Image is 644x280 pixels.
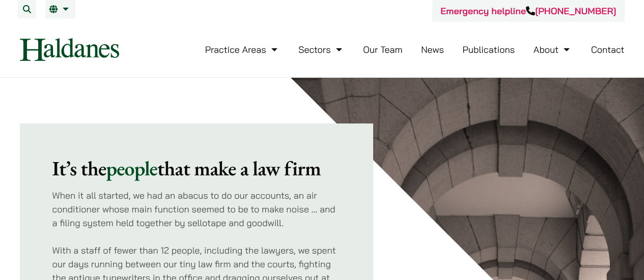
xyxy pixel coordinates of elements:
a: EN [49,5,71,13]
h2: It’s the that make a law firm [52,156,341,180]
a: Practice Areas [205,44,280,55]
a: News [421,44,444,55]
a: Our Team [363,44,402,55]
a: Sectors [298,44,344,55]
p: When it all started, we had an abacus to do our accounts, an air conditioner whose main function ... [52,189,341,230]
a: About [534,44,572,55]
img: Logo of Haldanes [20,38,119,61]
a: Publications [463,44,515,55]
mark: people [106,155,158,181]
a: Contact [591,44,625,55]
a: Emergency helpline[PHONE_NUMBER] [440,5,616,17]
